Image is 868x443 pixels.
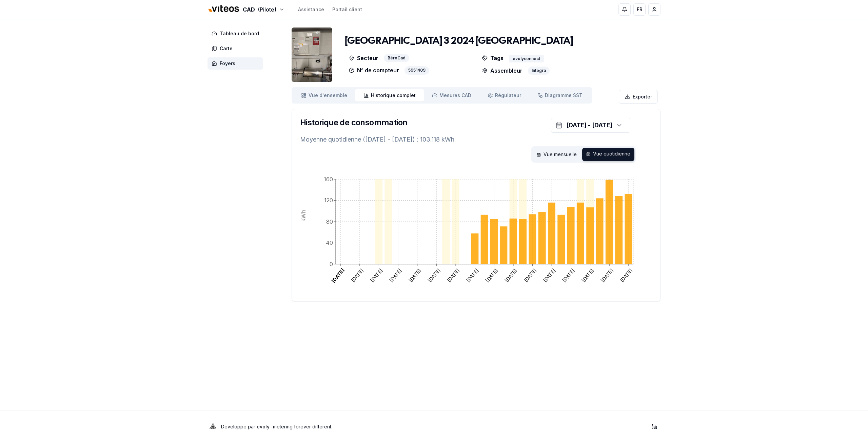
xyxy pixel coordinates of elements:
[619,90,658,104] button: Exporter
[479,89,529,101] a: Régulateur
[220,30,259,37] span: Tableau de bord
[298,6,324,13] a: Assistance
[439,92,471,99] span: Mesures CAD
[300,117,407,128] h3: Historique de consommation
[509,55,544,62] div: evolyconnect
[405,66,429,75] div: 5951409
[220,45,233,52] span: Carte
[326,218,333,225] tspan: 80
[208,27,266,40] a: Tableau de bord
[633,3,646,16] button: FR
[208,2,284,17] button: CAD(Pilote)
[208,1,240,17] img: Viteos - CAD Logo
[309,92,347,99] span: Vue d'ensemble
[221,422,332,431] p: Développé par - metering forever different .
[637,6,643,13] span: FR
[300,135,652,144] p: Moyenne quotidienne ([DATE] - [DATE]) : 103.118 kWh
[326,239,333,246] tspan: 40
[258,5,276,14] span: (Pilote)
[293,89,355,101] a: Vue d'ensemble
[349,54,378,62] p: Secteur
[345,35,573,47] h1: [GEOGRAPHIC_DATA] 3 2024 [GEOGRAPHIC_DATA]
[220,60,235,67] span: Foyers
[324,176,333,183] tspan: 160
[533,148,581,161] div: Vue mensuelle
[243,5,255,14] span: CAD
[324,197,333,204] tspan: 120
[495,92,521,99] span: Régulateur
[300,210,307,222] tspan: kWh
[551,118,630,133] button: [DATE] - [DATE]
[482,67,522,75] p: Assembleur
[208,421,218,432] img: Evoly Logo
[529,89,591,101] a: Diagramme SST
[355,89,424,101] a: Historique complet
[482,54,504,62] p: Tags
[208,42,266,55] a: Carte
[371,92,416,99] span: Historique complet
[257,424,270,429] a: evoly
[292,27,332,82] img: unit Image
[528,67,550,75] div: Integra
[545,92,583,99] span: Diagramme SST
[332,6,362,13] a: Portail client
[384,54,409,62] div: BéroCad
[566,121,612,130] div: [DATE] - [DATE]
[349,66,399,75] p: N° de compteur
[330,261,333,267] tspan: 0
[208,57,266,70] a: Foyers
[582,148,634,161] div: Vue quotidienne
[424,89,479,101] a: Mesures CAD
